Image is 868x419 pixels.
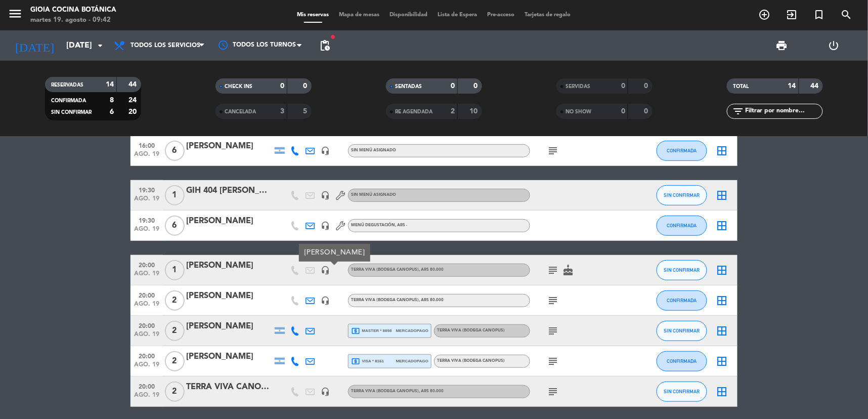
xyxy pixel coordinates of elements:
span: 20:00 [134,380,159,392]
button: SIN CONFIRMAR [657,382,707,402]
span: mercadopago [396,327,428,334]
i: border_all [716,220,728,232]
span: RESERVADAS [51,82,83,88]
button: menu [8,6,23,25]
div: GIH 404 [PERSON_NAME] [186,184,272,197]
button: SIN CONFIRMAR [657,260,707,280]
span: 1 [165,260,185,280]
i: local_atm [351,326,360,336]
strong: 2 [451,108,455,115]
span: CONFIRMADA [667,148,697,153]
strong: 0 [303,82,309,90]
span: Sin menú asignado [351,148,396,152]
strong: 0 [280,82,284,90]
span: 20:00 [134,289,159,301]
i: border_all [716,325,728,337]
span: 6 [165,216,185,236]
i: headset_mic [321,221,330,230]
i: subject [547,386,559,398]
strong: 0 [621,108,625,115]
strong: 44 [811,82,821,90]
span: SERVIDAS [566,84,590,89]
div: [PERSON_NAME] [186,259,272,272]
span: SIN CONFIRMAR [664,389,700,394]
span: 2 [165,290,185,311]
span: 1 [165,185,185,205]
input: Filtrar por nombre... [744,106,822,117]
span: ago. 19 [134,226,159,237]
div: [PERSON_NAME] [186,215,272,228]
span: RE AGENDADA [395,109,432,114]
span: 16:00 [134,139,159,151]
i: add_circle_outline [759,9,771,21]
i: border_all [716,264,728,276]
i: power_settings_new [828,39,840,52]
i: turned_in_not [813,9,826,21]
strong: 3 [280,108,284,115]
i: subject [547,295,559,307]
span: CANCELADA [225,109,256,114]
span: Mapa de mesas [334,12,385,18]
span: TOTAL [733,84,749,89]
i: headset_mic [321,266,330,275]
strong: 0 [644,108,650,115]
span: ago. 19 [134,361,159,373]
strong: 6 [110,108,114,115]
span: SIN CONFIRMAR [664,328,700,333]
strong: 5 [303,108,309,115]
span: ago. 19 [134,392,159,403]
span: print [775,39,788,52]
strong: 0 [451,82,455,90]
div: [PERSON_NAME] [186,289,272,303]
span: ago. 19 [134,270,159,282]
span: SIN CONFIRMAR [51,110,92,115]
span: master * 8898 [351,326,392,336]
span: mercadopago [396,358,428,364]
span: , ARS 80.000 [419,298,444,302]
i: border_all [716,386,728,398]
span: 19:30 [134,184,159,195]
span: fiber_manual_record [330,34,336,40]
span: ago. 19 [134,151,159,162]
button: SIN CONFIRMAR [657,185,707,205]
i: border_all [716,355,728,367]
i: filter_list [732,105,744,117]
strong: 0 [621,82,625,90]
i: subject [547,145,559,157]
i: headset_mic [321,387,330,396]
span: Mis reservas [292,12,334,18]
span: visa * 8161 [351,357,384,366]
span: Menú Degustación [351,223,407,227]
span: SENTADAS [395,84,422,89]
button: SIN CONFIRMAR [657,321,707,341]
i: local_atm [351,357,360,366]
span: Disponibilidad [385,12,433,18]
span: Lista de Espera [433,12,483,18]
i: subject [547,264,559,276]
i: arrow_drop_down [94,39,106,52]
i: border_all [716,145,728,157]
span: Terra Viva (Bodega Canopus) [351,298,444,302]
button: CONFIRMADA [657,141,707,161]
span: Pre-acceso [483,12,520,18]
span: CONFIRMADA [667,358,697,364]
button: CONFIRMADA [657,351,707,371]
div: LOG OUT [808,30,860,61]
span: pending_actions [319,39,331,52]
span: CONFIRMADA [667,223,697,228]
span: 20:00 [134,319,159,331]
span: 2 [165,382,185,402]
div: TERRA VIVA CANOPUS [186,381,272,394]
i: border_all [716,295,728,307]
div: [PERSON_NAME] [299,244,370,262]
div: [PERSON_NAME] [186,140,272,153]
span: NO SHOW [566,109,591,114]
span: Terra Viva (Bodega Canopus) [351,268,444,272]
i: exit_to_app [786,9,798,21]
i: headset_mic [321,191,330,200]
span: Todos los servicios [131,42,200,49]
span: CONFIRMADA [667,298,697,303]
i: [DATE] [8,34,61,57]
i: subject [547,325,559,337]
span: 2 [165,321,185,341]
